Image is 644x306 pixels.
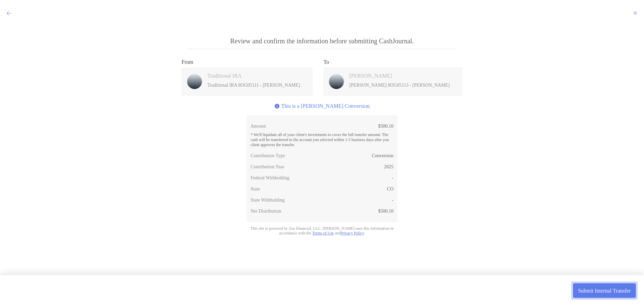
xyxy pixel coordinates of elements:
[341,231,364,235] a: Privacy Policy
[251,175,289,181] div: Federal Withholding
[281,103,371,110] p: This is a [PERSON_NAME] Conversion.
[349,73,449,79] h4: [PERSON_NAME]
[387,186,393,192] div: CO
[207,73,300,79] h4: Traditional IRA
[181,59,193,65] label: From
[251,208,281,214] div: Net Distribution
[251,197,284,203] div: State Withholding
[378,123,394,129] div: $500.10
[372,153,393,159] div: Conversion
[207,81,300,89] p: Traditional IRA 8OG05111 - [PERSON_NAME]
[251,123,266,129] div: Amount
[323,59,329,65] label: To
[187,74,202,89] img: Traditional IRA
[384,164,393,170] div: 2025
[275,104,279,108] img: Icon info
[392,197,393,203] div: -
[247,226,397,235] p: This site is powered by Zoe Financial, LLC. [PERSON_NAME] uses this information in accordance wit...
[349,81,449,89] p: [PERSON_NAME] 8OG05113 - [PERSON_NAME]
[392,175,393,181] div: -
[251,164,284,170] div: Contribution Year
[329,74,344,89] img: Roth IRA
[251,129,393,147] div: * We'll liquidate all of your client's investments to cover the full transfer amount. The cash wi...
[251,186,260,192] div: State
[378,208,394,214] div: $500.10
[188,37,456,49] p: Review and confirm the information before submitting CashJournal.
[312,231,334,235] a: Terms of Use
[573,283,636,298] button: Submit Internal Transfer
[251,153,285,159] div: Contribution Type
